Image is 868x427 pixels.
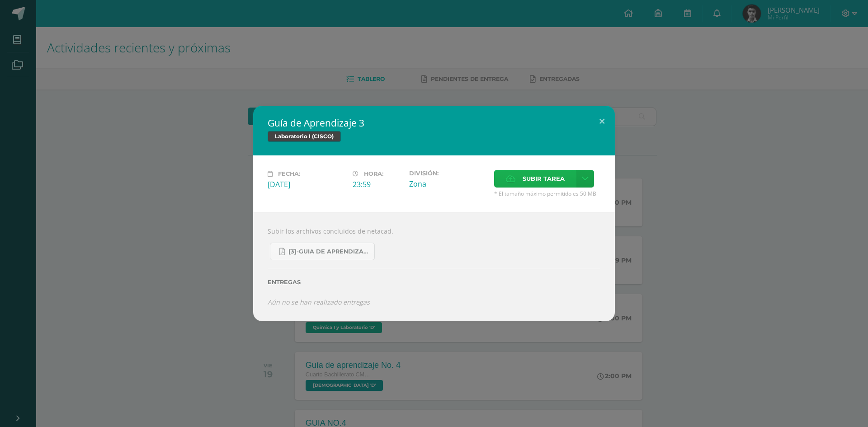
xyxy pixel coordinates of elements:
[353,179,402,189] div: 23:59
[270,243,375,260] a: [3]-GUIA DE APRENDIZAJE 3 IV [PERSON_NAME] CISCO UNIDAD 4.pdf
[494,190,600,197] span: * El tamaño máximo permitido es 50 MB
[278,170,300,177] span: Fecha:
[268,117,600,129] h2: Guía de Aprendizaje 3
[253,212,615,321] div: Subir los archivos concluidos de netacad.
[364,170,383,177] span: Hora:
[268,298,370,306] i: Aún no se han realizado entregas
[409,170,487,177] label: División:
[268,131,341,142] span: Laboratorio I (CISCO)
[268,279,600,286] label: Entregas
[409,179,487,189] div: Zona
[288,248,370,255] span: [3]-GUIA DE APRENDIZAJE 3 IV [PERSON_NAME] CISCO UNIDAD 4.pdf
[268,179,345,189] div: [DATE]
[589,106,615,136] button: Close (Esc)
[523,170,565,187] span: Subir tarea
